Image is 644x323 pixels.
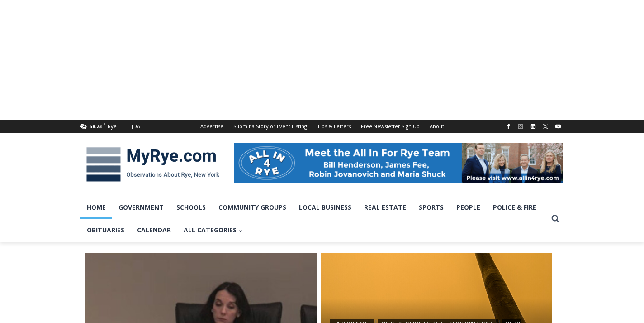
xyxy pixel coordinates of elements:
[103,121,105,126] span: F
[425,120,449,133] a: About
[80,219,131,241] a: Obituaries
[170,196,212,219] a: Schools
[356,120,425,133] a: Free Newsletter Sign Up
[234,143,563,183] img: All in for Rye
[553,121,563,132] a: YouTube
[177,219,249,241] a: All Categories
[540,121,551,132] a: X
[528,121,539,132] a: Linkedin
[108,122,117,130] div: Rye
[515,121,526,132] a: Instagram
[212,196,293,219] a: Community Groups
[195,120,228,133] a: Advertise
[312,120,356,133] a: Tips & Letters
[412,196,450,219] a: Sports
[358,196,412,219] a: Real Estate
[80,196,547,242] nav: Primary Navigation
[503,121,514,132] a: Facebook
[195,120,449,133] nav: Secondary Navigation
[132,122,148,130] div: [DATE]
[293,196,358,219] a: Local Business
[547,211,563,227] button: View Search Form
[90,123,102,130] span: 58.23
[80,141,225,188] img: MyRye.com
[112,196,170,219] a: Government
[131,219,177,241] a: Calendar
[80,196,112,219] a: Home
[228,120,312,133] a: Submit a Story or Event Listing
[450,196,487,219] a: People
[487,196,543,219] a: Police & Fire
[184,225,243,235] span: All Categories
